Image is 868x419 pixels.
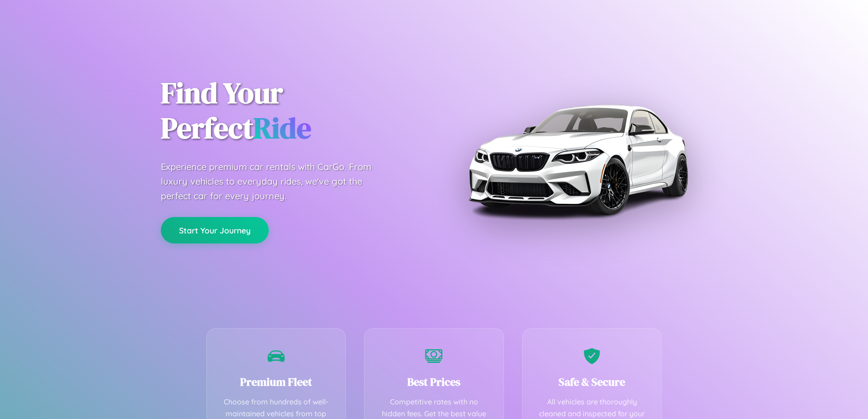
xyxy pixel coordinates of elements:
[161,217,269,243] button: Start Your Journey
[221,374,332,389] h3: Premium Fleet
[378,374,490,389] h3: Best Prices
[161,160,389,203] p: Experience premium car rentals with CarGo. From luxury vehicles to everyday rides, we've got the ...
[464,46,692,274] img: Premium BMW car rental vehicle
[253,108,311,148] span: Ride
[161,76,421,146] h1: Find Your Perfect
[536,374,648,389] h3: Safe & Secure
